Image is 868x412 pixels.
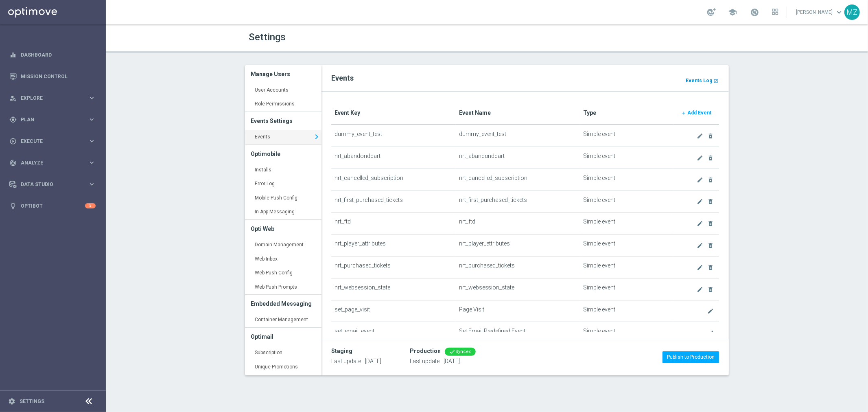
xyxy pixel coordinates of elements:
td: dummy_event_test [331,125,456,147]
i: create [697,177,703,183]
i: create [697,242,703,249]
td: Simple event [580,278,674,300]
td: nrt_websession_state [456,278,580,300]
button: track_changes Analyze keyboard_arrow_right [9,160,96,166]
div: Explore [9,94,88,102]
button: lightbulb Optibot 5 [9,203,96,209]
h2: Events [331,73,719,83]
th: Type [580,101,674,125]
td: set_email_event [331,322,456,344]
span: Analyze [21,160,88,165]
td: nrt_purchased_tickets [331,256,456,278]
a: Optibot [21,195,85,217]
i: delete_forever [707,133,714,139]
button: play_circle_outline Execute keyboard_arrow_right [9,138,96,145]
i: settings [8,398,15,405]
i: create [697,286,703,293]
td: nrt_player_attributes [331,234,456,256]
button: Data Studio keyboard_arrow_right [9,181,96,188]
td: Simple event [580,234,674,256]
div: Plan [9,116,88,123]
td: Simple event [580,322,674,344]
td: Set Email Predefined Event [456,322,580,344]
p: Last update [410,357,476,365]
a: User Accounts [245,83,321,98]
a: Container Management [245,313,321,327]
td: nrt_cancelled_subscription [331,169,456,191]
a: Error Log [245,177,321,191]
span: Explore [21,96,88,101]
b: Events Log [686,78,712,83]
div: Mission Control [9,66,96,87]
h3: Manage Users [251,65,315,83]
div: Analyze [9,159,88,167]
td: nrt_first_purchased_tickets [456,191,580,213]
i: done [449,348,455,355]
div: Optibot [9,195,96,217]
a: One-Click Unsubscribe [245,374,321,388]
td: nrt_purchased_tickets [456,256,580,278]
button: person_search Explore keyboard_arrow_right [9,95,96,101]
i: create [697,198,703,205]
button: equalizer Dashboard [9,52,96,58]
td: Simple event [580,300,674,322]
div: 5 [85,203,96,208]
td: nrt_first_purchased_tickets [331,191,456,213]
span: keyboard_arrow_down [835,8,844,17]
td: dummy_event_test [456,125,580,147]
button: gps_fixed Plan keyboard_arrow_right [9,116,96,123]
i: track_changes [9,159,17,167]
i: create [697,133,703,139]
th: Event Key [331,101,456,125]
a: Events [245,130,321,145]
a: Subscription [245,346,321,360]
h3: Opti Web [251,220,315,238]
h3: Events Settings [251,112,315,130]
i: create [697,264,703,271]
a: Unique Promotions [245,360,321,375]
td: Simple event [580,191,674,213]
div: Production [410,348,441,355]
a: Web Push Config [245,266,321,281]
th: Event Name [456,101,580,125]
td: Simple event [580,256,674,278]
td: nrt_ftd [331,213,456,234]
div: MZ [844,4,860,20]
div: Dashboard [9,44,96,66]
span: Execute [21,139,88,144]
i: add [681,111,686,116]
a: Installs [245,163,321,178]
td: nrt_abandondcart [331,147,456,169]
a: In-App Messaging [245,205,321,219]
i: keyboard_arrow_right [88,94,96,102]
span: [DATE] [365,358,381,364]
b: Add Event [687,110,711,116]
p: Last update [331,357,381,365]
h3: Optimail [251,328,315,346]
td: Simple event [580,169,674,191]
div: Data Studio [9,181,88,188]
i: keyboard_arrow_right [88,137,96,145]
button: Publish to Production [662,351,719,363]
h3: Optimobile [251,145,315,163]
i: delete_forever [707,198,714,205]
i: keyboard_arrow_right [88,180,96,188]
i: keyboard_arrow_right [88,116,96,123]
td: Simple event [580,147,674,169]
td: Simple event [580,213,674,234]
i: keyboard_arrow_right [88,159,96,167]
h1: Settings [249,31,481,43]
a: Dashboard [21,44,96,66]
h3: Embedded Messaging [251,295,315,313]
i: keyboard_arrow_right [312,131,321,143]
i: gps_fixed [9,116,17,123]
i: delete_forever [707,242,714,249]
button: Mission Control [9,73,96,80]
